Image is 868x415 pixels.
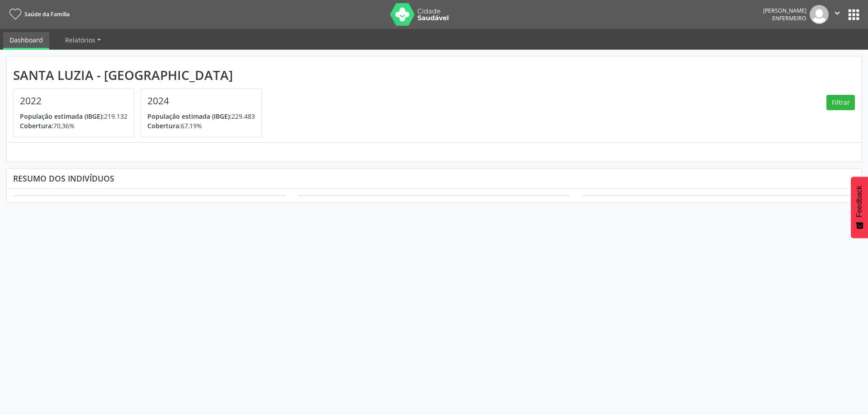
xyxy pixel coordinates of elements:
[147,121,181,130] span: Cobertura:
[59,32,107,48] a: Relatórios
[6,7,70,22] a: Saúde da Família
[147,112,231,121] span: População estimada (IBGE):
[24,10,70,18] span: Saúde da Família
[13,68,268,83] div: Santa Luzia - [GEOGRAPHIC_DATA]
[147,112,255,121] p: 229.483
[20,112,104,121] span: População estimada (IBGE):
[846,7,862,23] button: apps
[147,95,255,107] h4: 2024
[826,95,855,110] button: Filtrar
[829,5,846,24] button: 
[810,5,829,24] img: img
[13,173,855,183] div: Resumo dos indivíduos
[147,121,255,131] p: 67,19%
[65,36,95,44] span: Relatórios
[832,8,842,18] i: 
[851,177,868,238] button: Feedback - Mostrar pesquisa
[3,32,49,50] a: Dashboard
[20,121,53,130] span: Cobertura:
[772,14,807,22] span: Enfermeiro
[20,121,127,131] p: 70,36%
[763,7,807,14] div: [PERSON_NAME]
[855,186,863,217] span: Feedback
[20,112,127,121] p: 219.132
[20,95,127,107] h4: 2022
